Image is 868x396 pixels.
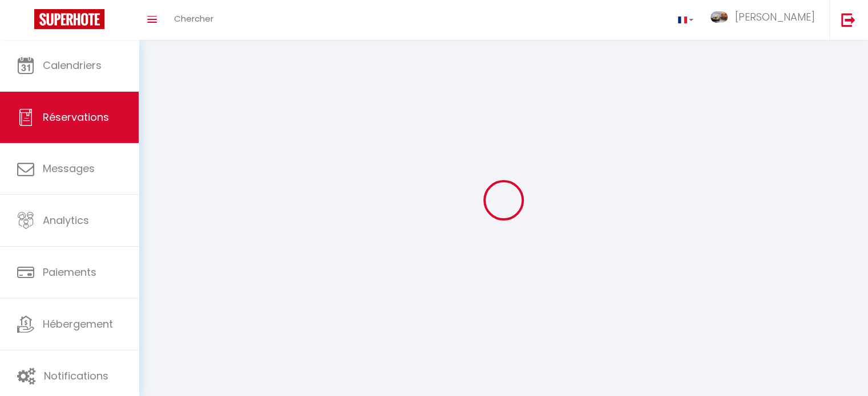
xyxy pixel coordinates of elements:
span: Notifications [44,369,108,383]
img: Super Booking [34,9,104,29]
span: Paiements [43,265,96,279]
img: ... [710,11,728,23]
span: Analytics [43,213,89,227]
span: Hébergement [43,317,113,331]
span: Chercher [174,13,213,25]
span: [PERSON_NAME] [735,10,815,24]
img: logout [841,13,855,27]
span: Messages [43,161,95,175]
span: Calendriers [43,58,102,72]
button: Ouvrir le widget de chat LiveChat [9,5,43,39]
span: Réservations [43,110,109,124]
